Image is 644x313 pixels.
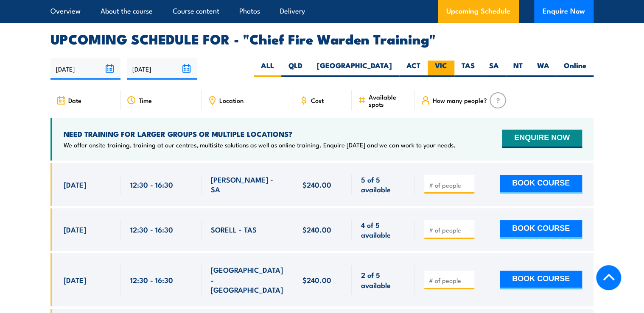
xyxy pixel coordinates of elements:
[281,61,310,77] label: QLD
[500,220,582,239] button: BOOK COURSE
[433,97,487,104] span: How many people?
[139,97,152,104] span: Time
[211,224,257,234] span: SORELL - TAS
[428,61,454,77] label: VIC
[429,181,471,189] input: # of people
[50,33,594,44] h2: UPCOMING SCHEDULE FOR - "Chief Fire Warden Training"
[130,275,173,285] span: 12:30 - 16:30
[429,226,471,234] input: # of people
[310,61,399,77] label: [GEOGRAPHIC_DATA]
[302,180,331,189] span: $240.00
[502,130,582,148] button: ENQUIRE NOW
[130,224,173,234] span: 12:30 - 16:30
[429,276,471,285] input: # of people
[50,58,120,80] input: From date
[361,175,406,194] span: 5 of 5 available
[211,265,284,294] span: [GEOGRAPHIC_DATA] - [GEOGRAPHIC_DATA]
[302,275,331,285] span: $240.00
[500,175,582,194] button: BOOK COURSE
[302,224,331,234] span: $240.00
[64,275,86,285] span: [DATE]
[64,180,86,189] span: [DATE]
[211,175,284,194] span: [PERSON_NAME] - SA
[482,61,506,77] label: SA
[500,271,582,289] button: BOOK COURSE
[557,61,594,77] label: Online
[127,58,197,80] input: To date
[530,61,557,77] label: WA
[361,270,406,290] span: 2 of 5 available
[64,129,456,138] h4: NEED TRAINING FOR LARGER GROUPS OR MULTIPLE LOCATIONS?
[68,97,81,104] span: Date
[130,180,173,189] span: 12:30 - 16:30
[311,97,324,104] span: Cost
[369,93,409,108] span: Available spots
[454,61,482,77] label: TAS
[64,141,456,149] p: We offer onsite training, training at our centres, multisite solutions as well as online training...
[219,97,244,104] span: Location
[506,61,530,77] label: NT
[399,61,428,77] label: ACT
[254,61,281,77] label: ALL
[64,224,86,234] span: [DATE]
[361,220,406,240] span: 4 of 5 available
